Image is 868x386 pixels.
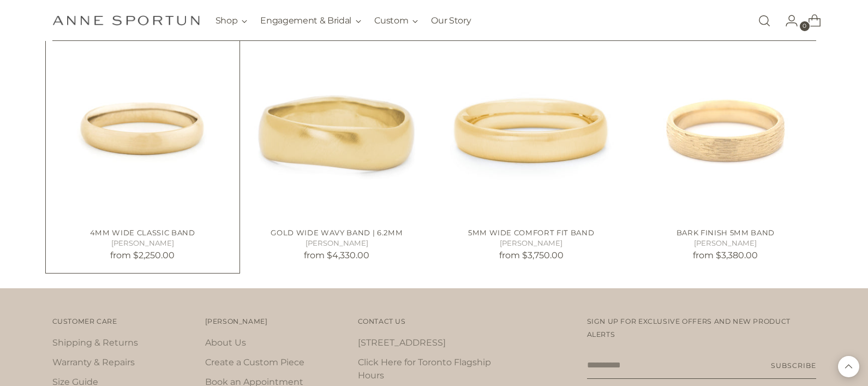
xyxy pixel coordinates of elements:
a: Gold Wide Wavy Band | 6.2mm [271,228,403,237]
a: Gold Wide Wavy Band | 6.2mm [247,38,427,218]
a: [STREET_ADDRESS] [358,337,446,348]
a: Go to the account page [776,10,798,32]
img: 5mm Wide Comfort Fit Band - Anne Sportun Fine Jewellery [441,38,621,218]
a: About Us [205,337,246,348]
button: Custom [374,9,418,33]
p: from $4,330.00 [247,249,427,262]
a: Create a Custom Piece [205,357,304,367]
button: Back to top [838,356,859,377]
p: from $2,250.00 [52,249,233,262]
a: Bark Finish 5mm Band [677,228,775,237]
h5: [PERSON_NAME] [52,238,233,249]
p: from $3,750.00 [441,249,621,262]
a: Shipping & Returns [52,337,138,348]
p: from $3,380.00 [635,249,816,262]
span: Customer Care [52,317,117,325]
a: Open search modal [753,10,775,32]
a: Our Story [431,9,471,33]
button: Engagement & Bridal [260,9,361,33]
a: 5mm Wide Comfort Fit Band [441,38,621,218]
a: Bark Finish 5mm Band [635,38,816,218]
a: Open cart modal [799,10,821,32]
button: Subscribe [771,352,816,379]
a: Anne Sportun Fine Jewellery [52,15,200,26]
img: Bark Finish 5mm Band - Anne Sportun Fine Jewellery [635,38,816,218]
a: 4mm Wide Classic Band [52,38,233,218]
span: 0 [800,21,810,31]
h5: [PERSON_NAME] [441,238,621,249]
span: Sign up for exclusive offers and new product alerts [587,317,791,339]
h5: [PERSON_NAME] [635,238,816,249]
span: Contact Us [358,317,406,325]
span: [PERSON_NAME] [205,317,268,325]
h5: [PERSON_NAME] [247,238,427,249]
a: Click Here for Toronto Flagship Hours [358,357,491,381]
a: 4mm Wide Classic Band [90,228,195,237]
button: Shop [215,9,248,33]
a: Warranty & Repairs [52,357,135,367]
a: 5mm Wide Comfort Fit Band [468,228,594,237]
